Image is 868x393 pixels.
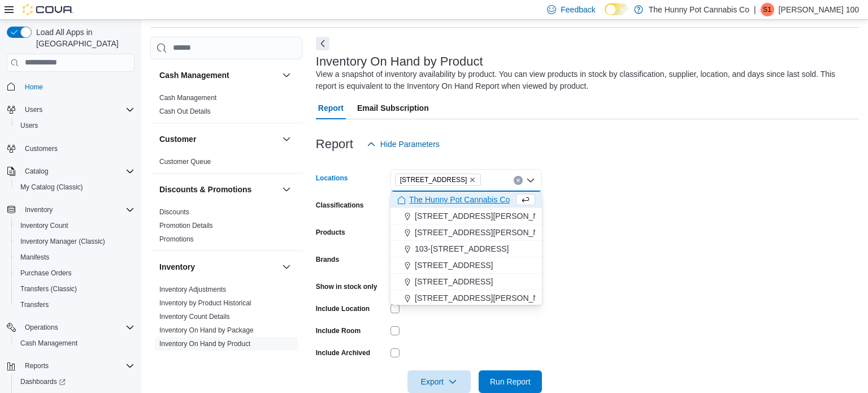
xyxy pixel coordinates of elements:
[316,37,329,50] button: Next
[316,201,364,210] label: Classifications
[16,119,42,132] a: Users
[316,228,345,237] label: Products
[23,4,73,15] img: Cova
[20,165,134,178] span: Catalog
[20,142,62,156] a: Customers
[159,313,230,321] a: Inventory Count Details
[159,326,254,335] span: Inventory On Hand by Package
[159,70,229,81] h3: Cash Management
[16,219,73,232] a: Inventory Count
[20,321,134,334] span: Operations
[16,282,134,296] span: Transfers (Classic)
[25,323,58,332] span: Operations
[415,276,493,287] span: [STREET_ADDRESS]
[390,192,542,208] button: The Hunny Pot Cannabis Co
[159,208,189,216] a: Discounts
[159,221,213,230] span: Promotion Details
[16,251,54,264] a: Manifests
[159,222,213,230] a: Promotion Details
[415,227,558,238] span: [STREET_ADDRESS][PERSON_NAME]
[159,184,251,195] h3: Discounts & Promotions
[159,299,251,307] a: Inventory by Product Historical
[318,97,344,119] span: Report
[16,235,134,248] span: Inventory Manager (Classic)
[25,361,49,370] span: Reports
[16,282,81,296] a: Transfers (Classic)
[16,180,88,194] a: My Catalog (Classic)
[159,133,196,145] h3: Customer
[490,376,531,387] span: Run Report
[605,15,605,16] span: Dark Mode
[159,235,194,244] span: Promotions
[11,281,139,297] button: Transfers (Classic)
[159,157,211,166] span: Customer Queue
[409,194,510,205] span: The Hunny Pot Cannabis Co
[11,234,139,249] button: Inventory Manager (Classic)
[20,284,77,293] span: Transfers (Classic)
[479,370,542,393] button: Run Report
[159,93,216,102] span: Cash Management
[2,140,139,157] button: Customers
[415,292,558,304] span: [STREET_ADDRESS][PERSON_NAME]
[316,304,370,313] label: Include Location
[159,107,211,115] a: Cash Out Details
[159,353,228,362] span: Inventory Transactions
[16,266,134,280] span: Purchase Orders
[390,208,542,224] button: [STREET_ADDRESS][PERSON_NAME]
[20,203,134,217] span: Inventory
[159,312,230,321] span: Inventory Count Details
[20,300,49,309] span: Transfers
[2,202,139,218] button: Inventory
[754,3,756,16] p: |
[159,326,254,334] a: Inventory On Hand by Package
[159,286,226,293] a: Inventory Adjustments
[20,253,49,262] span: Manifests
[390,224,542,241] button: [STREET_ADDRESS][PERSON_NAME]
[390,274,542,290] button: [STREET_ADDRESS]
[159,70,277,81] button: Cash Management
[16,119,134,132] span: Users
[400,174,467,185] span: [STREET_ADDRESS]
[395,174,481,186] span: 400 Pacific Ave
[20,183,83,192] span: My Catalog (Classic)
[415,243,509,254] span: 103-[STREET_ADDRESS]
[20,80,47,94] a: Home
[469,176,476,183] button: Remove 400 Pacific Ave from selection in this group
[390,290,542,306] button: [STREET_ADDRESS][PERSON_NAME]
[561,4,595,15] span: Feedback
[20,237,105,246] span: Inventory Manager (Classic)
[16,266,76,280] a: Purchase Orders
[159,285,226,294] span: Inventory Adjustments
[390,241,542,257] button: 103-[STREET_ADDRESS]
[11,179,139,195] button: My Catalog (Classic)
[16,219,134,232] span: Inventory Count
[280,68,293,82] button: Cash Management
[159,235,194,243] a: Promotions
[316,326,361,335] label: Include Room
[390,257,542,274] button: [STREET_ADDRESS]
[20,121,38,130] span: Users
[159,107,211,116] span: Cash Out Details
[150,205,302,251] div: Discounts & Promotions
[159,261,277,273] button: Inventory
[20,165,53,178] button: Catalog
[526,176,535,185] button: Close list of options
[316,255,339,264] label: Brands
[159,133,277,145] button: Customer
[20,269,72,278] span: Purchase Orders
[16,336,134,350] span: Cash Management
[25,83,43,92] span: Home
[20,80,134,94] span: Home
[763,3,771,16] span: S1
[20,359,134,373] span: Reports
[362,133,444,156] button: Hide Parameters
[159,299,251,308] span: Inventory by Product Historical
[159,261,195,273] h3: Inventory
[150,91,302,123] div: Cash Management
[605,3,628,15] input: Dark Mode
[159,353,228,361] a: Inventory Transactions
[159,184,277,195] button: Discounts & Promotions
[16,298,134,312] span: Transfers
[16,375,134,388] span: Dashboards
[316,55,483,68] h3: Inventory On Hand by Product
